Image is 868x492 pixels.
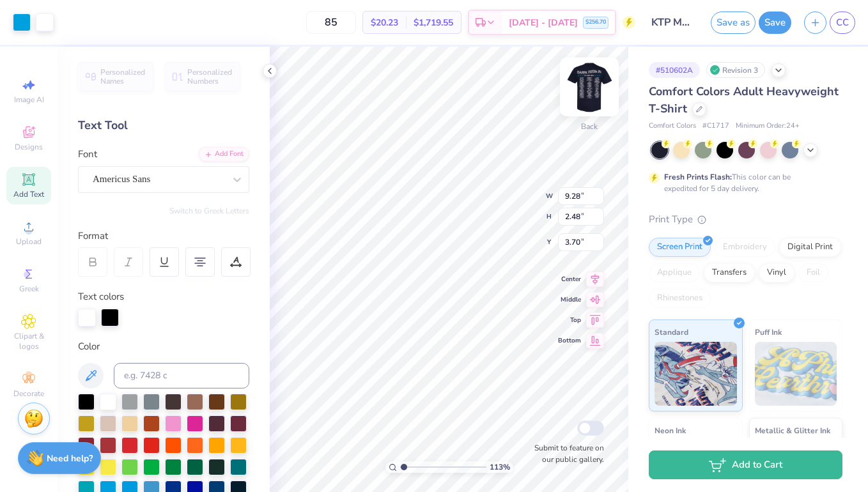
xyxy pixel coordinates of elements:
div: Applique [649,263,700,282]
span: Clipart & logos [6,331,51,351]
span: Standard [655,325,688,339]
img: Puff Ink [755,342,837,406]
strong: Fresh Prints Flash: [664,172,732,182]
span: [DATE] - [DATE] [509,16,578,29]
strong: Need help? [47,452,93,465]
div: Embroidery [715,238,775,257]
button: Add to Cart [649,450,842,479]
div: # 510602A [649,62,700,78]
span: $256.70 [585,18,606,27]
span: Bottom [558,336,581,345]
div: Format [78,229,251,243]
span: # C1717 [702,121,729,132]
div: Digital Print [779,238,841,257]
span: Personalized Numbers [187,68,233,86]
div: Back [581,121,598,132]
div: Rhinestones [649,289,711,308]
span: $20.23 [371,16,398,29]
div: Transfers [704,263,755,282]
span: Personalized Names [100,68,146,86]
span: Designs [15,142,43,152]
button: Switch to Greek Letters [169,206,249,216]
span: Metallic & Glitter Ink [755,424,830,437]
a: CC [830,12,855,34]
div: Color [78,339,249,354]
span: Greek [19,284,39,294]
div: Text Tool [78,117,249,134]
span: Upload [16,236,42,247]
span: Puff Ink [755,325,782,339]
input: – – [306,11,356,34]
div: Screen Print [649,238,711,257]
div: Foil [798,263,828,282]
span: Decorate [13,388,44,399]
div: Revision 3 [706,62,765,78]
span: Comfort Colors Adult Heavyweight T-Shirt [649,84,839,116]
div: Vinyl [759,263,794,282]
img: Back [564,61,615,112]
span: Minimum Order: 24 + [736,121,800,132]
span: Image AI [14,95,44,105]
span: 113 % [490,461,510,473]
span: $1,719.55 [414,16,453,29]
span: Comfort Colors [649,121,696,132]
div: This color can be expedited for 5 day delivery. [664,171,821,194]
span: Neon Ink [655,424,686,437]
span: Middle [558,295,581,304]
span: Add Text [13,189,44,199]
img: Standard [655,342,737,406]
input: e.g. 7428 c [114,363,249,388]
label: Text colors [78,289,124,304]
input: Untitled Design [642,10,704,35]
span: CC [836,15,849,30]
button: Save as [711,12,756,34]
div: Print Type [649,212,842,227]
button: Save [759,12,791,34]
span: Center [558,275,581,284]
label: Font [78,147,97,162]
label: Submit to feature on our public gallery. [527,442,604,465]
div: Add Font [199,147,249,162]
span: Top [558,316,581,325]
